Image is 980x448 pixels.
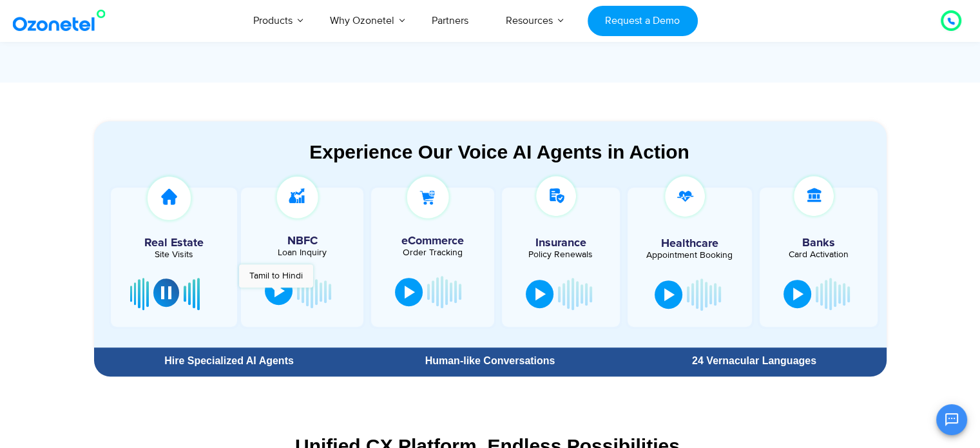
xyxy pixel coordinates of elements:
[247,235,357,247] h5: NBFC
[247,248,357,257] div: Loan Inquiry
[766,237,871,249] h5: Banks
[378,235,487,247] h5: eCommerce
[101,356,358,366] div: Hire Specialized AI Agents
[637,238,742,249] h5: Healthcare
[628,356,879,366] div: 24 Vernacular Languages
[637,251,742,260] div: Appointment Booking
[936,404,967,435] button: Open chat
[588,6,698,36] a: Request a Demo
[117,237,231,249] h5: Real Estate
[508,237,613,249] h5: Insurance
[508,250,613,259] div: Policy Renewals
[364,356,615,366] div: Human-like Conversations
[107,141,892,163] div: Experience Our Voice AI Agents in Action
[117,250,231,259] div: Site Visits
[766,250,871,259] div: Card Activation
[378,248,487,257] div: Order Tracking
